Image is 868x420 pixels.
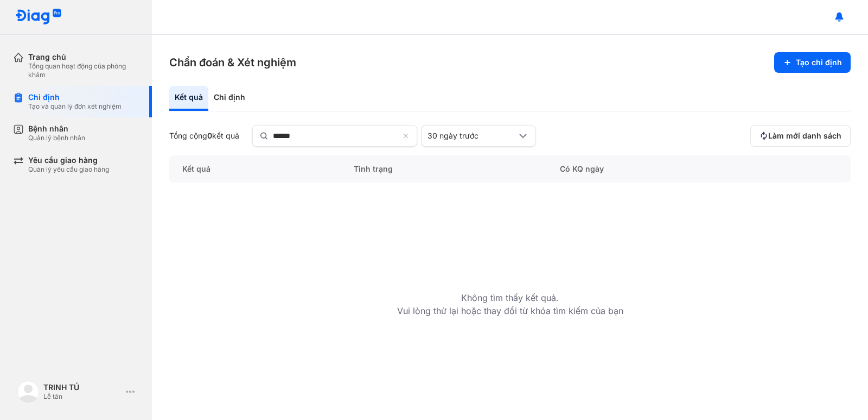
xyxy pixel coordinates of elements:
div: 30 ngày trước [427,131,516,141]
button: Làm mới danh sách [750,125,851,147]
button: Tạo chỉ định [774,52,851,73]
img: logo [17,381,39,403]
div: Yêu cầu giao hàng [28,155,109,165]
h3: Chẩn đoán & Xét nghiệm [169,55,296,70]
div: Không tìm thấy kết quả. Vui lòng thử lại hoặc thay đổi từ khóa tìm kiếm của bạn [397,183,623,317]
div: Chỉ định [28,92,122,102]
div: Tạo và quản lý đơn xét nghiệm [28,102,122,111]
div: Chỉ định [208,86,251,111]
div: Tổng cộng kết quả [169,131,239,141]
span: Làm mới danh sách [768,131,841,141]
div: Tình trạng [341,155,547,183]
div: Lễ tân [43,392,122,401]
div: Quản lý bệnh nhân [28,134,85,142]
div: Quản lý yêu cầu giao hàng [28,165,109,174]
div: Kết quả [169,155,341,183]
img: logo [15,9,62,26]
div: Tổng quan hoạt động của phòng khám [28,62,139,79]
div: Bệnh nhân [28,124,85,134]
div: TRINH TÚ [43,383,122,392]
div: Kết quả [169,86,208,111]
div: Trang chủ [28,52,139,62]
div: Có KQ ngày [547,155,768,183]
span: 0 [207,131,212,140]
